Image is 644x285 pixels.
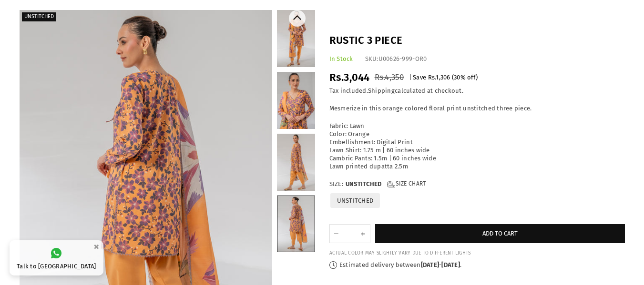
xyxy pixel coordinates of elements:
span: | [409,74,411,81]
div: SKU: [365,55,427,63]
span: Rs.1,306 [428,74,450,81]
span: In Stock [329,55,353,62]
span: Add to cart [482,230,518,237]
label: Unstitched [22,12,56,21]
button: Add to cart [375,224,625,243]
span: 30 [454,74,460,81]
button: Previous [289,10,306,27]
label: UNSTITCHED [329,192,381,209]
p: Fabric: Lawn Color: Orange Embellishment: Digital Print Lawn Shirt: 1.75 m | 60 inches wide Cambr... [329,122,625,170]
h1: Rustic 3 Piece [329,33,625,48]
span: ( % off) [452,74,478,81]
quantity-input: Quantity [329,224,370,243]
label: Size: [329,180,625,188]
time: [DATE] [421,261,440,268]
a: Shipping [368,87,395,95]
a: Talk to [GEOGRAPHIC_DATA] [10,240,103,275]
span: U00626-999-OR0 [378,55,427,62]
span: Save [413,74,426,81]
p: Estimated delivery between - . [329,261,625,269]
div: ACTUAL COLOR MAY SLIGHTLY VARY DUE TO DIFFERENT LIGHTS [329,250,625,256]
span: UNSTITCHED [346,180,382,188]
time: [DATE] [441,261,460,268]
span: Rs.3,044 [329,71,370,84]
a: Size Chart [387,180,426,188]
p: Mesmerize in this orange colored floral print unstitched three piece. [329,105,625,113]
span: Rs.4,350 [375,72,404,82]
div: Tax included. calculated at checkout. [329,87,625,95]
button: × [91,239,102,255]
